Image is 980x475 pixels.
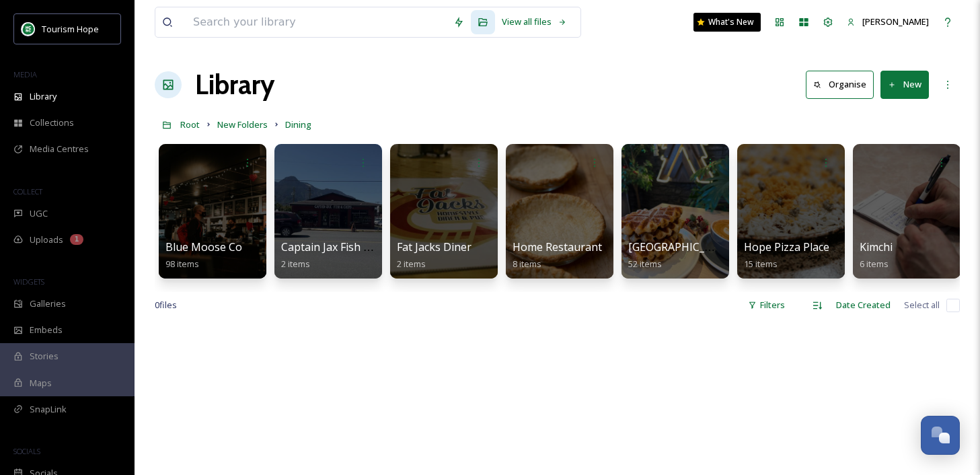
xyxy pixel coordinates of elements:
span: Uploads [30,233,63,246]
img: logo.png [22,22,35,36]
div: Date Created [829,292,897,318]
span: SnapLink [30,403,67,416]
span: [PERSON_NAME] [862,15,929,28]
span: Media Centres [30,143,89,155]
a: Dining [285,116,311,133]
a: What's New [693,13,761,32]
a: Captain Jax Fish & Chips2 items [281,241,402,270]
span: 6 items [860,258,889,270]
input: Search your library [186,7,447,37]
span: WIDGETS [13,277,44,287]
span: Collections [30,116,74,129]
a: Hope Pizza Place15 items [744,241,829,270]
a: Root [180,116,200,133]
span: 15 items [744,258,778,270]
button: New [880,71,929,98]
span: 2 items [281,258,310,270]
span: Library [30,90,56,103]
span: Stories [30,350,59,363]
a: Kimchi6 items [860,241,893,270]
a: New Folders [217,116,268,133]
a: [GEOGRAPHIC_DATA]52 items [628,241,737,270]
span: [GEOGRAPHIC_DATA] [628,240,737,254]
span: Embeds [30,324,63,336]
span: Dining [285,118,311,131]
a: Organise [806,71,880,98]
span: SOCIALS [13,446,40,456]
span: New Folders [217,118,268,131]
span: 0 file s [155,299,177,312]
span: 52 items [628,258,662,270]
span: Home Restaurant [513,240,602,254]
span: Kimchi [860,240,893,254]
span: UGC [30,207,48,220]
span: Fat Jacks Diner [397,240,472,254]
span: Captain Jax Fish & Chips [281,240,402,254]
span: Blue Moose Coffee Shop [165,240,291,254]
div: 1 [70,234,83,245]
a: Fat Jacks Diner2 items [397,241,472,270]
span: Galleries [30,297,66,310]
span: COLLECT [13,186,42,196]
a: Blue Moose Coffee Shop98 items [165,241,291,270]
span: Hope Pizza Place [744,240,829,254]
button: Open Chat [921,416,960,455]
a: [PERSON_NAME] [840,9,936,35]
a: Library [195,65,274,105]
div: Filters [741,292,792,318]
a: View all files [495,9,574,35]
span: 8 items [513,258,541,270]
span: Maps [30,377,52,390]
button: Organise [806,71,874,98]
span: 2 items [397,258,426,270]
span: Root [180,118,200,131]
span: Tourism Hope [42,23,99,35]
span: 98 items [165,258,199,270]
a: Home Restaurant8 items [513,241,602,270]
span: Select all [904,299,940,312]
span: MEDIA [13,69,37,79]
